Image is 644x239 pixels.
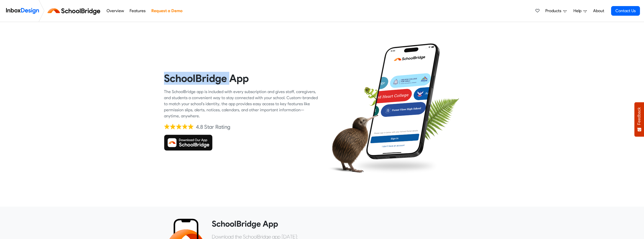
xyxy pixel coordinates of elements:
[128,6,147,16] a: Features
[611,6,640,16] a: Contact Us
[637,107,641,125] span: Feedback
[571,6,589,16] a: Help
[212,219,476,229] heading: SchoolBridge App
[47,5,103,17] img: schoolbridge logo
[362,43,444,160] img: phone.png
[164,135,213,151] img: Download SchoolBridge App
[196,123,230,131] div: 4.8 Star Rating
[326,110,378,177] img: kiwi_bird.png
[164,89,318,119] div: The SchoolBridge app is included with every subscription and gives staff, caregivers, and student...
[573,8,584,14] span: Help
[592,6,606,16] a: About
[543,6,569,16] a: Products
[545,8,563,14] span: Products
[150,6,184,16] a: Request a Demo
[634,102,644,137] button: Feedback - Show survey
[352,157,440,175] img: shadow.png
[105,6,125,16] a: Overview
[164,72,318,85] heading: SchoolBridge App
